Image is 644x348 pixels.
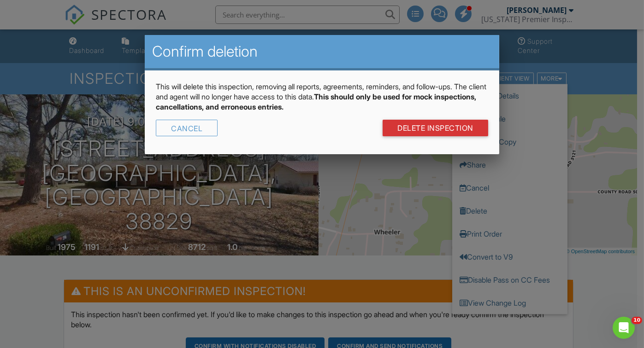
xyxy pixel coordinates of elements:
a: DELETE Inspection [383,120,488,136]
span: 10 [632,317,642,324]
strong: This should only be used for mock inspections, cancellations, and erroneous entries. [156,92,476,111]
p: This will delete this inspection, removing all reports, agreements, reminders, and follow-ups. Th... [156,81,488,112]
iframe: Intercom live chat [613,317,635,339]
div: Cancel [156,120,218,136]
h2: Confirm deletion [152,42,491,61]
